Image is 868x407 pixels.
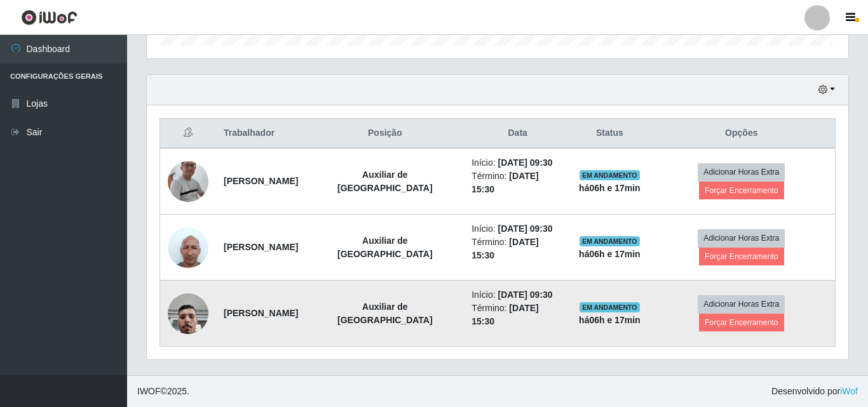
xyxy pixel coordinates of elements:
time: [DATE] 09:30 [498,157,552,168]
button: Adicionar Horas Extra [698,229,785,247]
th: Opções [648,119,836,149]
button: Forçar Encerramento [699,248,784,265]
strong: há 06 h e 17 min [579,183,641,193]
span: EM ANDAMENTO [580,236,640,246]
img: 1737056523425.jpeg [168,220,208,274]
img: 1748980903748.jpeg [168,286,208,340]
button: Forçar Encerramento [699,182,784,199]
li: Início: [471,288,564,302]
span: EM ANDAMENTO [580,170,640,180]
strong: Auxiliar de [GEOGRAPHIC_DATA] [337,236,433,259]
li: Início: [471,222,564,236]
img: CoreUI Logo [21,10,78,25]
th: Trabalhador [216,119,306,149]
span: EM ANDAMENTO [580,302,640,312]
span: IWOF [137,386,161,396]
button: Adicionar Horas Extra [698,295,785,313]
a: iWof [840,386,858,396]
strong: há 06 h e 17 min [579,315,641,325]
time: [DATE] 09:30 [498,224,552,234]
span: Desenvolvido por [771,385,858,398]
img: 1689019762958.jpeg [168,135,208,228]
strong: [PERSON_NAME] [224,308,298,318]
button: Adicionar Horas Extra [698,163,785,181]
li: Término: [471,170,564,196]
time: [DATE] 09:30 [498,290,552,300]
span: © 2025 . [137,385,189,398]
strong: Auxiliar de [GEOGRAPHIC_DATA] [337,302,433,325]
li: Início: [471,156,564,170]
button: Forçar Encerramento [699,314,784,331]
strong: há 06 h e 17 min [579,249,641,259]
th: Status [571,119,648,149]
strong: [PERSON_NAME] [224,242,298,252]
strong: [PERSON_NAME] [224,176,298,186]
strong: Auxiliar de [GEOGRAPHIC_DATA] [337,170,433,193]
li: Término: [471,236,564,262]
th: Posição [306,119,464,149]
th: Data [464,119,571,149]
li: Término: [471,302,564,328]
